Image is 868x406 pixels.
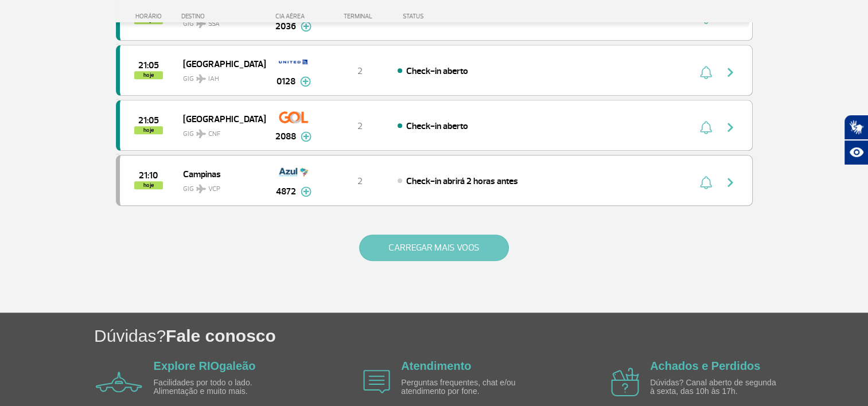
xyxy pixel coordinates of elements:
div: HORÁRIO [119,13,182,20]
span: 2 [357,175,363,187]
span: [GEOGRAPHIC_DATA] [183,111,256,126]
img: seta-direita-painel-voo.svg [723,175,737,189]
span: Campinas [183,166,256,181]
span: GIG [183,68,256,84]
img: seta-direita-painel-voo.svg [723,120,737,134]
a: Explore RIOgaleão [154,360,256,372]
span: Fale conosco [166,326,276,345]
img: destiny_airplane.svg [196,74,206,83]
div: CIA AÉREA [265,13,322,20]
img: destiny_airplane.svg [196,129,206,138]
img: sino-painel-voo.svg [700,65,712,79]
img: airplane icon [96,372,142,392]
img: sino-painel-voo.svg [700,120,712,134]
span: 2025-09-30 21:05:00 [138,116,159,124]
button: Abrir tradutor de língua de sinais. [844,115,868,140]
span: IAH [208,74,219,84]
img: airplane icon [611,368,639,396]
button: CARREGAR MAIS VOOS [359,235,509,261]
img: sino-painel-voo.svg [700,175,712,189]
span: VCP [208,184,220,194]
a: Atendimento [401,360,471,372]
span: hoje [134,71,163,79]
span: 2 [357,65,363,77]
span: Check-in aberto [406,65,468,77]
img: airplane icon [363,370,390,393]
span: GIG [183,123,256,139]
span: hoje [134,126,163,134]
h1: Dúvidas? [94,324,868,348]
div: Plugin de acessibilidade da Hand Talk. [844,115,868,165]
span: 0128 [277,75,295,88]
img: mais-info-painel-voo.svg [300,76,311,87]
span: 2025-09-30 21:10:00 [139,171,158,179]
span: 4872 [276,185,296,198]
div: TERMINAL [322,13,397,20]
img: seta-direita-painel-voo.svg [723,65,737,79]
span: 2025-09-30 21:05:00 [138,61,159,69]
span: CNF [208,129,220,139]
a: Achados e Perdidos [650,360,760,372]
span: 2088 [275,130,296,143]
img: destiny_airplane.svg [196,184,206,193]
p: Dúvidas? Canal aberto de segunda à sexta, das 10h às 17h. [650,378,782,396]
span: 2 [357,120,363,132]
p: Perguntas frequentes, chat e/ou atendimento por fone. [401,378,533,396]
span: [GEOGRAPHIC_DATA] [183,56,256,71]
span: GIG [183,178,256,194]
div: STATUS [397,13,491,20]
span: Check-in abrirá 2 horas antes [406,175,518,187]
span: Check-in aberto [406,120,468,132]
img: mais-info-painel-voo.svg [301,131,312,142]
span: hoje [134,181,163,189]
p: Facilidades por todo o lado. Alimentação e muito mais. [154,378,286,396]
div: DESTINO [181,13,265,20]
button: Abrir recursos assistivos. [844,140,868,165]
img: mais-info-painel-voo.svg [301,186,312,197]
